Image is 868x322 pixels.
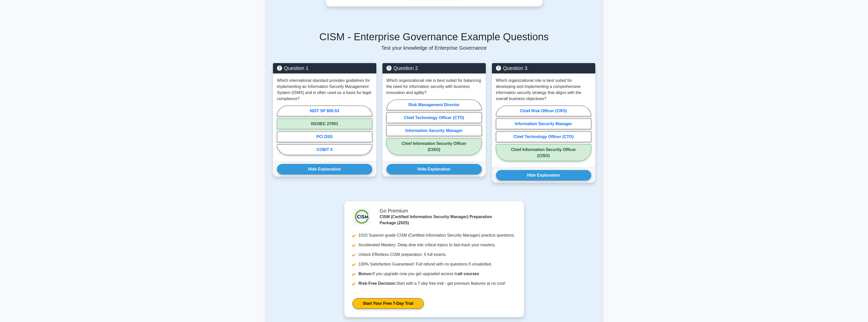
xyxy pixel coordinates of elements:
h5: Question 3 [496,65,591,71]
label: Risk Management Director [386,100,482,110]
label: Information Security Manager [386,125,482,136]
label: Chief Information Security Officer (CISO) [386,138,482,155]
label: Chief Technology Officer (CTO) [496,131,591,142]
label: NIST SP 800-53 [277,106,372,116]
label: Chief Technology Officer (CTO) [386,112,482,123]
p: Test your knowledge of Enterprise Governance [273,45,595,51]
a: Start Your Free 7-Day Trial [353,298,424,309]
label: COBIT 5 [277,144,372,155]
p: Which organizational role is best suited for developing and implementing a comprehensive informat... [496,78,591,102]
p: Which organizational role is best suited for balancing the need for information security with bus... [386,78,482,96]
button: Hide Explanation [277,164,372,175]
label: PCI DSS [277,131,372,142]
label: ISO/IEC 27001 [277,119,372,129]
label: Chief Information Security Officer (CISO) [496,144,591,161]
p: Which international standard provides guidelines for implementing an Information Security Managem... [277,78,372,102]
label: Chief Risk Officer (CRO) [496,106,591,116]
button: Hide Explanation [386,164,482,175]
h5: Question 1 [277,65,372,71]
button: Hide Explanation [496,170,591,181]
h5: CISM - Enterprise Governance Example Questions [273,31,595,43]
label: Information Security Manager [496,119,591,129]
h5: Question 2 [386,65,482,71]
